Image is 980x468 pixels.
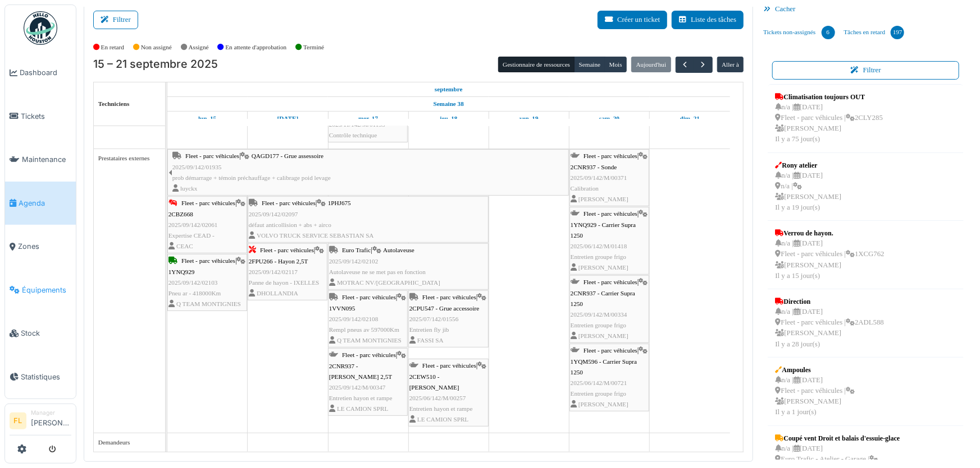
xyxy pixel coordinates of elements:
span: 2FPU266 - Hayon 2,5T [249,258,308,265]
button: Créer un ticket [598,11,667,29]
span: [PERSON_NAME] [578,264,628,271]
span: 2025/06/142/M/01418 [571,243,627,249]
span: Techniciens [98,100,130,107]
span: Panne de hayon - IXELLES [249,279,320,286]
div: n/a | [DATE] Fleet - parc véhicules | 2ADL588 [PERSON_NAME] Il y a 28 jour(s) [775,307,883,350]
span: 2CBZ668 [168,211,193,217]
span: 2025/07/142/01556 [409,316,459,322]
button: Précédent [676,57,694,73]
span: 2CNR937 - Sonde [571,164,617,170]
span: 2025/09/142/02117 [249,268,298,275]
a: 15 septembre 2025 [432,82,466,96]
h2: 15 – 21 septembre 2025 [93,58,218,71]
span: Entretien fly jib [409,326,449,333]
span: Fleet - parc véhicules [584,152,637,159]
span: Maintenance [22,154,71,165]
button: Mois [605,57,627,72]
div: | [571,151,648,205]
span: Entretien groupe frigo [571,390,626,397]
button: Liste des tâches [672,11,744,29]
span: 1YNQ929 - Carrier Supra 1250 [571,221,636,239]
button: Gestionnaire de ressources [498,57,575,72]
span: défaut anticollision + abs + airco [249,221,331,228]
span: Autolaveuse [383,247,414,253]
span: 2CNR937 - Carrier Supra 1250 [571,290,635,307]
span: QAGD177 - Grue assessoire [252,152,323,159]
button: Filtrer [93,11,138,29]
a: Dashboard [5,51,76,95]
span: Euro Trafic [342,247,371,253]
div: Direction [775,296,883,307]
div: | [168,198,246,252]
span: Zones [18,241,71,252]
span: LE CAMION SPRL [337,405,388,412]
a: Ampoules n/a |[DATE] Fleet - parc véhicules | [PERSON_NAME]Il y a 1 jour(s) [772,362,858,421]
span: Fleet - parc véhicules [342,351,396,358]
div: Coupé vent Droit et balais d'essuie-glace [775,433,900,443]
a: Tickets [5,95,76,138]
span: CEAC [176,243,193,249]
label: Terminé [303,43,324,52]
span: 2025/09/142/M/00334 [571,311,627,318]
a: 18 septembre 2025 [437,112,461,126]
div: Climatisation toujours OUT [775,92,882,102]
span: Expertise CEAD - [168,232,215,239]
span: 2CNR937 - [PERSON_NAME] 2,5T [329,363,393,380]
li: FL [10,413,26,429]
a: FL Manager[PERSON_NAME] [10,409,71,435]
div: | [249,198,487,241]
a: Statistiques [5,355,76,399]
span: 1YQM596 - Carrier Supra 1250 [571,358,637,376]
img: Badge_color-CXgf-gQk.svg [24,11,57,45]
span: [PERSON_NAME] [578,401,628,407]
button: Filtrer [772,61,959,80]
span: Calibration [571,185,599,192]
span: MOTRAC NV/[GEOGRAPHIC_DATA] [337,279,440,286]
span: Fleet - parc véhicules [185,152,239,159]
span: 2025/09/142/02108 [329,316,379,322]
a: Équipements [5,268,76,312]
span: Fleet - parc véhicules [584,279,637,285]
span: Équipements [22,285,71,295]
div: Manager [31,409,71,417]
span: 2025/09/142/M/00371 [571,174,627,181]
span: Statistiques [21,372,71,382]
div: | [329,245,487,288]
span: Fleet - parc véhicules [584,210,637,217]
a: 17 septembre 2025 [355,112,381,126]
div: | [409,292,487,346]
a: 16 septembre 2025 [275,112,302,126]
a: Direction n/a |[DATE] Fleet - parc véhicules |2ADL588 [PERSON_NAME]Il y a 28 jour(s) [772,294,886,353]
div: | [168,256,246,309]
span: 2025/09/142/M/00347 [329,384,386,391]
span: Fleet - parc véhicules [342,294,396,300]
div: Ampoules [775,365,855,375]
span: 2025/09/142/02061 [168,221,218,228]
div: | [571,277,648,341]
span: Pneu ar - 418000Km [168,290,221,296]
span: Tickets [21,111,71,122]
span: 2025/09/142/02102 [329,258,379,265]
div: Prestataires externes [98,154,161,163]
span: Fleet - parc véhicules [262,200,316,206]
span: 2025/09/142/02103 [168,279,218,286]
div: Demandeurs [98,438,161,447]
span: 2025/11/142/M/01153 [329,121,385,128]
div: n/a | [DATE] Fleet - parc véhicules | 2CLY285 [PERSON_NAME] Il y a 75 jour(s) [775,102,882,145]
span: 2025/09/142/01935 [172,164,222,170]
div: | [249,245,326,299]
div: n/a | [DATE] Fleet - parc véhicules | 1XCG762 [PERSON_NAME] Il y a 15 jour(s) [775,238,884,281]
span: Agenda [19,198,71,208]
span: [PERSON_NAME] [578,332,628,339]
span: 1YNQ929 [168,268,195,275]
div: | [571,345,648,410]
span: Dashboard [20,67,71,78]
button: Aller à [717,57,744,72]
a: Zones [5,225,76,268]
div: 197 [891,26,904,39]
span: VOLVO TRUCK SERVICE SEBASTIAN SA [257,232,374,239]
a: Tâches en retard [840,17,909,48]
span: Fleet - parc véhicules [584,347,637,354]
a: 19 septembre 2025 [517,112,541,126]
